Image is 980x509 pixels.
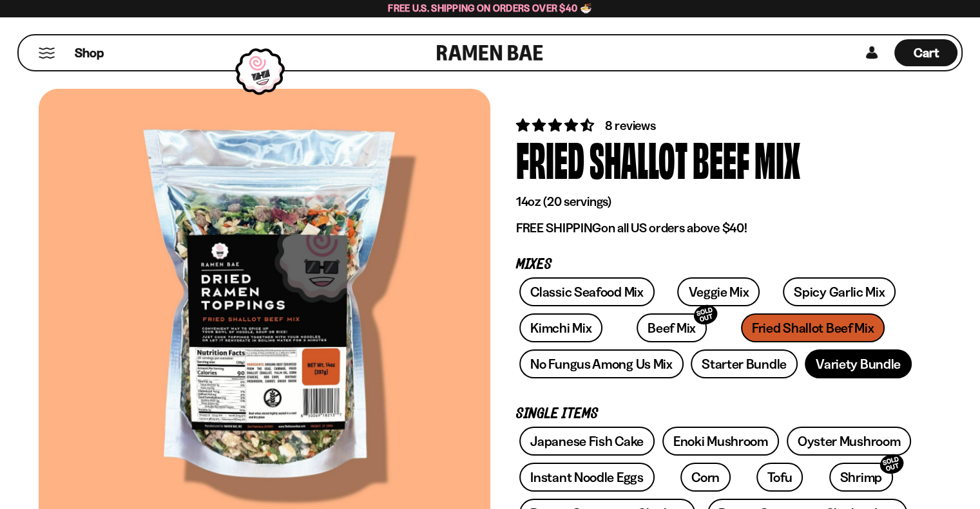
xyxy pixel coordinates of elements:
a: Shop [75,39,104,66]
div: SOLD OUT [878,452,906,477]
a: Spicy Garlic Mix [783,277,896,306]
a: Japanese Fish Cake [519,427,655,456]
p: Single Items [516,408,916,420]
a: Cart [894,35,957,70]
a: Beef MixSOLD OUT [637,313,707,342]
button: Mobile Menu Trigger [38,48,55,59]
a: No Fungus Among Us Mix [519,349,683,378]
a: Enoki Mushroom [662,427,779,456]
a: Starter Bundle [691,349,798,378]
a: Classic Seafood Mix [519,277,654,306]
span: Shop [75,44,104,62]
div: Mix [754,134,800,183]
span: Free U.S. Shipping on Orders over $40 🍜 [388,2,592,14]
div: Fried [516,134,584,183]
span: 4.62 stars [516,117,597,133]
a: Kimchi Mix [519,313,602,342]
div: SOLD OUT [691,302,720,328]
div: Beef [693,134,749,183]
a: ShrimpSOLD OUT [829,463,893,492]
a: Instant Noodle Eggs [519,463,654,492]
span: 8 reviews [605,118,655,133]
a: Oyster Mushroom [787,427,912,456]
div: Shallot [590,134,687,183]
p: on all US orders above $40! [516,220,916,236]
a: Corn [680,463,731,492]
span: Cart [914,45,939,60]
p: Mixes [516,259,916,271]
a: Variety Bundle [805,349,912,378]
a: Veggie Mix [677,277,760,306]
p: 14oz (20 servings) [516,194,916,210]
strong: FREE SHIPPING [516,220,601,236]
a: Tofu [756,463,803,492]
